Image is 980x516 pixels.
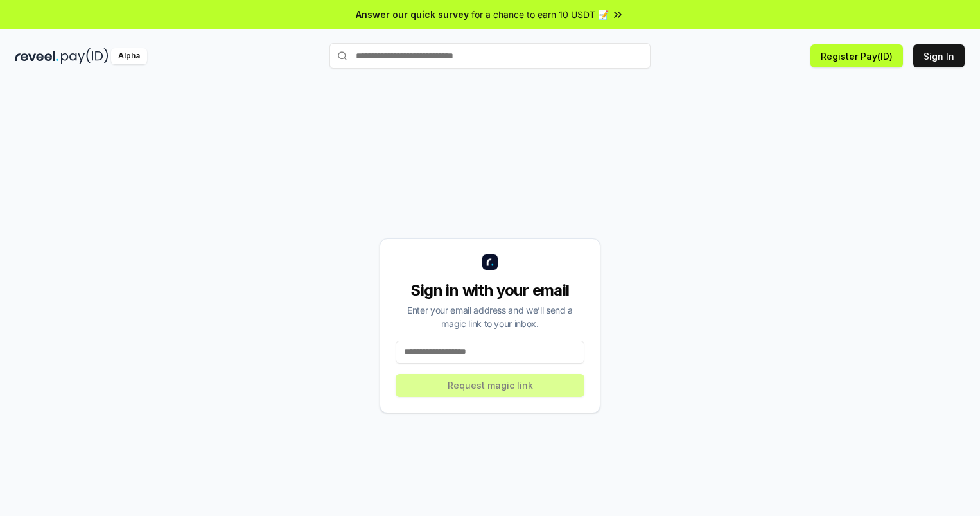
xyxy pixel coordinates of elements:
div: Enter your email address and we’ll send a magic link to your inbox. [396,303,584,330]
img: logo_small [482,254,498,270]
img: pay_id [61,48,109,64]
button: Sign In [913,44,965,67]
button: Register Pay(ID) [810,44,903,67]
div: Alpha [111,48,147,64]
img: reveel_dark [15,48,58,64]
span: Answer our quick survey [356,8,469,21]
span: for a chance to earn 10 USDT 📝 [471,8,609,21]
div: Sign in with your email [396,280,584,301]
